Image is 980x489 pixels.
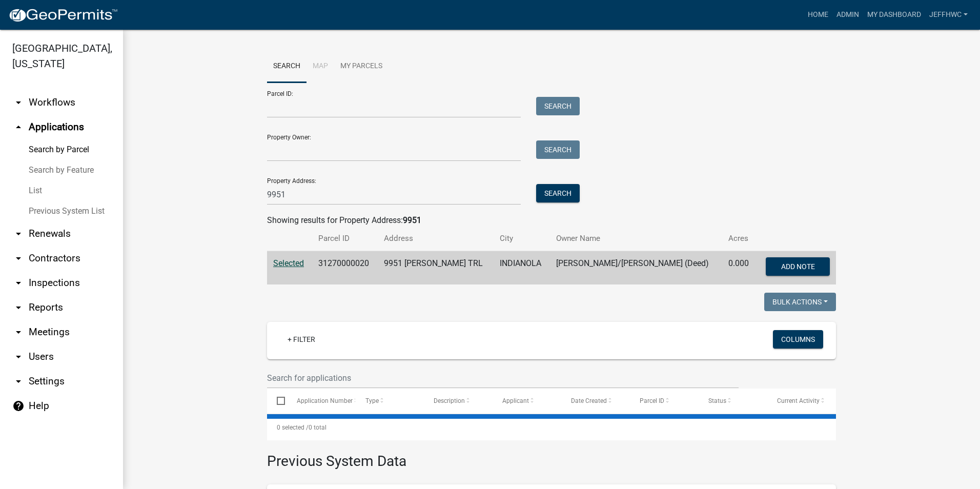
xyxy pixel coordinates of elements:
[355,389,424,413] datatable-header-cell: Type
[378,227,494,251] th: Address
[502,397,529,404] span: Applicant
[863,5,925,25] a: My Dashboard
[722,251,757,285] td: 0.000
[12,375,25,388] i: arrow_drop_down
[12,252,25,264] i: arrow_drop_down
[804,5,832,25] a: Home
[334,50,389,83] a: My Parcels
[267,50,307,83] a: Search
[536,97,580,115] button: Search
[297,397,353,404] span: Application Number
[267,214,836,227] div: Showing results for Property Address:
[536,140,580,159] button: Search
[365,397,379,404] span: Type
[571,397,607,404] span: Date Created
[781,262,814,271] span: Add Note
[12,326,25,338] i: arrow_drop_down
[378,251,494,285] td: 9951 [PERSON_NAME] TRL
[312,251,378,285] td: 31270000020
[773,330,823,349] button: Columns
[708,397,726,404] span: Status
[832,5,863,25] a: Admin
[424,389,493,413] datatable-header-cell: Description
[267,440,836,472] h3: Previous System Data
[764,293,836,311] button: Bulk Actions
[312,227,378,251] th: Parcel ID
[925,5,972,25] a: JeffHWC
[434,397,465,404] span: Description
[494,251,550,285] td: INDIANOLA
[279,330,323,349] a: + Filter
[12,351,25,363] i: arrow_drop_down
[287,389,355,413] datatable-header-cell: Application Number
[12,400,25,412] i: help
[403,215,421,225] strong: 9951
[12,277,25,289] i: arrow_drop_down
[267,415,836,440] div: 0 total
[536,184,580,202] button: Search
[493,389,561,413] datatable-header-cell: Applicant
[267,389,287,413] datatable-header-cell: Select
[494,227,550,251] th: City
[273,258,304,268] a: Selected
[777,397,820,404] span: Current Activity
[12,228,25,240] i: arrow_drop_down
[277,424,309,431] span: 0 selected /
[12,96,25,109] i: arrow_drop_down
[561,389,630,413] datatable-header-cell: Date Created
[767,389,836,413] datatable-header-cell: Current Activity
[722,227,757,251] th: Acres
[699,389,767,413] datatable-header-cell: Status
[766,257,830,276] button: Add Note
[640,397,664,404] span: Parcel ID
[267,368,739,389] input: Search for applications
[630,389,699,413] datatable-header-cell: Parcel ID
[550,251,722,285] td: [PERSON_NAME]/[PERSON_NAME] (Deed)
[12,121,25,133] i: arrow_drop_up
[12,301,25,314] i: arrow_drop_down
[550,227,722,251] th: Owner Name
